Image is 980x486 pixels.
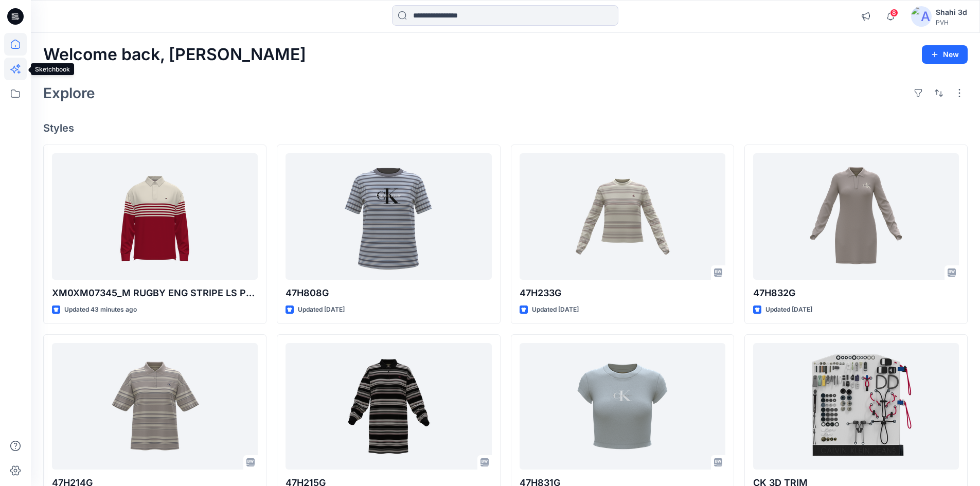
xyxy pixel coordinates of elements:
[52,153,258,280] a: XM0XM07345_M RUGBY ENG STRIPE LS POLO_PROTO_V02
[286,286,491,300] p: 47H808G
[298,304,345,315] p: Updated [DATE]
[765,304,812,315] p: Updated [DATE]
[753,286,959,300] p: 47H832G
[911,6,932,27] img: avatar
[922,45,968,64] button: New
[43,45,306,64] h2: Welcome back, [PERSON_NAME]
[286,343,491,470] a: 47H215G
[753,343,959,470] a: CK 3D TRIM
[936,19,967,26] div: PVH
[890,9,898,17] span: 8
[753,153,959,280] a: 47H832G
[936,6,967,19] div: Shahi 3d
[52,343,258,470] a: 47H214G
[520,343,725,470] a: 47H831G
[43,122,968,134] h4: Styles
[64,304,137,315] p: Updated 43 minutes ago
[52,286,258,300] p: XM0XM07345_M RUGBY ENG STRIPE LS POLO_PROTO_V02
[532,304,579,315] p: Updated [DATE]
[43,85,95,101] h2: Explore
[286,153,491,280] a: 47H808G
[520,286,725,300] p: 47H233G
[520,153,725,280] a: 47H233G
